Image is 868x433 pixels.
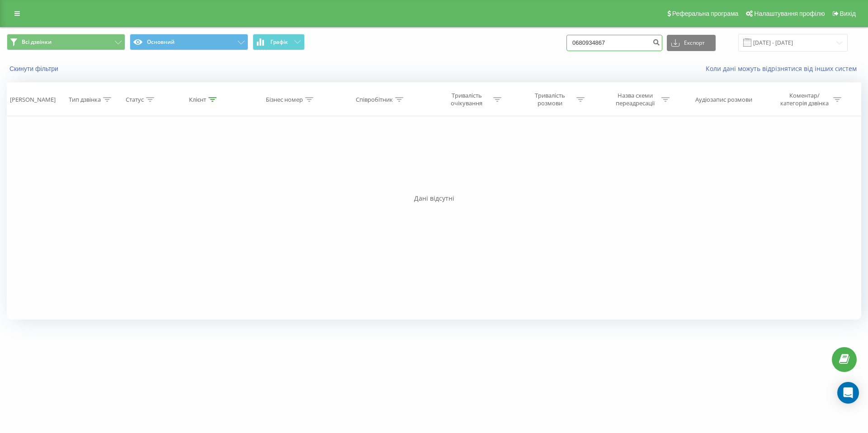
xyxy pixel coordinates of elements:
div: Open Intercom Messenger [837,382,859,404]
input: Пошук за номером [566,35,662,51]
div: Аудіозапис розмови [695,96,752,104]
div: Клієнт [189,96,206,104]
span: Реферальна програма [672,10,739,17]
div: [PERSON_NAME] [10,96,56,104]
button: Графік [253,34,305,50]
div: Тривалість розмови [526,92,574,107]
div: Співробітник [356,96,393,104]
div: Статус [126,96,144,104]
div: Коментар/категорія дзвінка [778,92,831,107]
button: Скинути фільтри [7,65,63,73]
span: Вихід [840,10,856,17]
div: Назва схеми переадресації [611,92,659,107]
button: Основний [130,34,248,50]
span: Графік [270,39,288,45]
span: Налаштування профілю [754,10,825,17]
button: Всі дзвінки [7,34,125,50]
button: Експорт [667,35,716,51]
div: Тривалість очікування [443,92,491,107]
div: Тип дзвінка [69,96,101,104]
div: Дані відсутні [7,194,861,203]
span: Всі дзвінки [22,38,52,46]
div: Бізнес номер [266,96,303,104]
a: Коли дані можуть відрізнятися вiд інших систем [706,64,861,73]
